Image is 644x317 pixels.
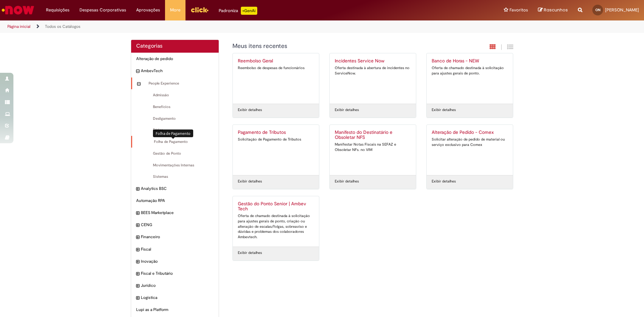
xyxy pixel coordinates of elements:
div: Alteração de pedido [131,53,219,65]
span: Rascunhos [544,7,568,13]
span: Lupi as a Platform [136,307,214,313]
ul: AmbevTech subcategorias [131,77,219,183]
ul: Trilhas de página [5,20,424,33]
span: [PERSON_NAME] [605,7,639,13]
div: Desligamento [131,113,219,125]
h2: Reembolso Geral [238,58,314,64]
span: Fiscal e Tributário [141,271,214,276]
h2: Alteração de Pedido - Comex [432,130,508,135]
span: Logistica [141,295,214,301]
a: Reembolso Geral Reembolso de despesas de funcionários [233,53,319,104]
span: More [170,7,180,13]
i: expandir categoria Analytics BSC [136,186,139,193]
a: Incidentes Service Now Oferta destinada à abertura de incidentes no ServiceNow. [330,53,416,104]
div: Admissão [131,89,219,101]
div: Folha de Pagamento [131,136,219,148]
span: Folha de Pagamento [137,139,214,145]
a: Gestão do Ponto Senior | Ambev Tech Oferta de chamado destinada à solicitação para ajustes gerais... [233,196,319,247]
div: expandir categoria Logistica Logistica [131,292,219,304]
span: Benefícios [136,104,214,110]
i: expandir categoria Fiscal e Tributário [136,271,139,277]
div: Oferta de chamado destinada à solicitação para ajustes gerais de ponto. [432,65,508,76]
a: Exibir detalhes [432,179,456,184]
div: expandir categoria Analytics BSC Analytics BSC [131,182,219,195]
span: Inovação [141,259,214,264]
img: click_logo_yellow_360x200.png [191,5,209,15]
ul: People Experience subcategorias [131,89,219,183]
a: Página inicial [7,24,31,29]
span: Fiscal [141,247,214,252]
span: Aprovações [136,7,160,13]
div: Manifestar Notas Fiscais na SEFAZ e Obsoletar NFs. no VIM [335,142,411,152]
div: Benefícios [131,101,219,113]
i: Exibição em cartão [490,44,496,50]
h2: Categorias [136,43,214,49]
span: Favoritos [509,7,528,13]
a: Banco de Horas - NEW Oferta de chamado destinada à solicitação para ajustes gerais de ponto. [427,53,513,104]
span: Financeiro [141,234,214,240]
div: expandir categoria Inovação Inovação [131,255,219,268]
h2: Gestão do Ponto Senior | Ambev Tech [238,201,314,212]
span: AmbevTech [141,68,214,74]
div: Gestão de Ponto [131,148,219,160]
span: Jurídico [141,283,214,288]
span: Gestão de Ponto [136,151,214,156]
span: Admissão [136,93,214,98]
i: expandir categoria Jurídico [136,283,139,289]
div: expandir categoria Jurídico Jurídico [131,279,219,292]
span: Automação RPA [136,198,214,204]
div: Reembolso de despesas de funcionários [238,65,314,71]
span: Sistemas [136,174,214,179]
span: Férias [136,127,214,133]
span: ON [595,8,600,12]
div: Solicitação de Pagamento de Tributos [238,137,314,142]
i: recolher categoria AmbevTech [136,68,139,75]
i: recolher categoria People Experience [137,81,140,88]
h2: Pagamento de Tributos [238,130,314,135]
span: CENG [141,222,214,228]
p: +GenAi [241,7,257,15]
a: Alteração de Pedido - Comex Solicitar alteração de pedido de material ou serviço exclusivo para C... [427,125,513,175]
div: Lupi as a Platform [131,304,219,316]
a: Exibir detalhes [335,179,359,184]
a: Exibir detalhes [432,107,456,113]
span: Requisições [46,7,69,13]
a: Manifesto do Destinatário e Obsoletar NFS Manifestar Notas Fiscais na SEFAZ e Obsoletar NFs. no VIM [330,125,416,175]
span: Despesas Corporativas [79,7,126,13]
a: Todos os Catálogos [45,24,80,29]
div: recolher categoria People Experience People Experience [131,77,219,90]
div: Movimentações Internas [131,159,219,171]
i: expandir categoria Inovação [136,259,139,265]
span: BEES Marketplace [141,210,214,216]
h2: Manifesto do Destinatário e Obsoletar NFS [335,130,411,141]
i: expandir categoria BEES Marketplace [136,210,139,217]
div: recolher categoria AmbevTech AmbevTech [131,65,219,77]
i: expandir categoria Fiscal [136,247,139,253]
a: Exibir detalhes [238,250,262,256]
div: Sistemas [131,171,219,183]
img: ServiceNow [1,3,35,17]
h1: {"description":"","title":"Meus itens recentes"} Categoria [232,43,441,50]
div: Solicitar alteração de pedido de material ou serviço exclusivo para Comex [432,137,508,147]
div: Oferta de chamado destinada à solicitação para ajustes gerais de ponto, criação ou alteração de e... [238,213,314,240]
span: People Experience [142,81,214,86]
span: Movimentações Internas [136,163,214,168]
div: expandir categoria CENG CENG [131,219,219,231]
a: Exibir detalhes [335,107,359,113]
div: Férias [131,124,219,136]
a: Pagamento de Tributos Solicitação de Pagamento de Tributos [233,125,319,175]
div: expandir categoria Financeiro Financeiro [131,231,219,243]
div: Oferta destinada à abertura de incidentes no ServiceNow. [335,65,411,76]
span: | [501,43,502,51]
i: expandir categoria Financeiro [136,234,139,241]
i: Exibição de grade [507,44,513,50]
div: Folha de Pagamento [153,129,193,137]
div: Automação RPA [131,195,219,207]
span: Desligamento [136,116,214,121]
i: expandir categoria Logistica [136,295,139,302]
div: expandir categoria Fiscal Fiscal [131,243,219,256]
div: Padroniza [219,7,257,15]
a: Exibir detalhes [238,107,262,113]
a: Rascunhos [538,7,568,13]
h2: Banco de Horas - NEW [432,58,508,64]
